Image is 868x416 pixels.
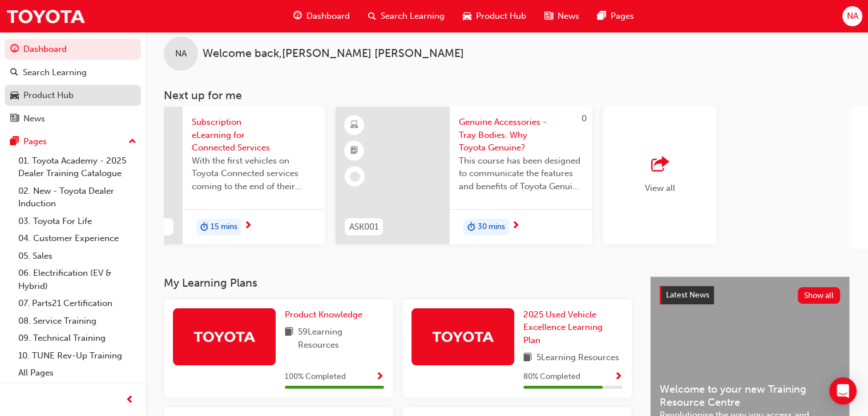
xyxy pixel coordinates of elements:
[829,377,857,405] div: Open Intercom Messenger
[651,157,668,173] span: outbound-icon
[5,131,141,152] button: Pages
[544,9,553,23] span: news-icon
[23,66,87,79] div: Search Learning
[14,213,141,230] a: 03. Toyota For Life
[211,221,237,234] span: 15 mins
[14,347,141,365] a: 10. TUNE Rev-Up Training
[459,154,583,193] span: This course has been designed to communicate the features and benefits of Toyota Genuine Tray Bod...
[459,116,583,154] span: Genuine Accessories - Tray Bodies. Why Toyota Genuine?
[68,107,325,244] a: SP_SUBSCON0823_ELSubscription eLearning for Connected ServicesWith the first vehicles on Toyota C...
[511,221,520,231] span: next-icon
[293,9,302,23] span: guage-icon
[200,220,208,235] span: duration-icon
[523,308,623,347] a: 2025 Used Vehicle Excellence Learning Plan
[306,10,350,23] span: Dashboard
[611,10,634,23] span: Pages
[5,62,141,83] a: Search Learning
[5,39,141,60] a: Dashboard
[175,47,187,60] span: NA
[10,68,18,78] span: search-icon
[10,114,19,124] span: news-icon
[10,44,19,55] span: guage-icon
[23,89,74,102] div: Product Hub
[14,152,141,182] a: 01. Toyota Academy - 2025 Dealer Training Catalogue
[10,137,19,147] span: pages-icon
[558,10,579,23] span: News
[284,5,359,28] a: guage-iconDashboard
[14,247,141,265] a: 05. Sales
[798,287,841,304] button: Show all
[536,351,619,365] span: 5 Learning Resources
[614,370,623,384] button: Show Progress
[582,113,587,124] span: 0
[126,393,134,407] span: prev-icon
[350,144,358,158] span: booktick-icon
[476,10,526,23] span: Product Hub
[5,85,141,106] a: Product Hub
[350,118,358,133] span: learningResourceType_ELEARNING-icon
[164,276,632,289] h3: My Learning Plans
[192,154,316,193] span: With the first vehicles on Toyota Connected services coming to the end of their complimentary per...
[193,327,256,346] img: Trak
[463,9,471,23] span: car-icon
[5,36,141,131] button: DashboardSearch LearningProduct HubNews
[478,221,505,234] span: 30 mins
[203,47,464,60] span: Welcome back , [PERSON_NAME] [PERSON_NAME]
[660,286,840,304] a: Latest NewsShow all
[376,370,384,384] button: Show Progress
[23,112,45,125] div: News
[14,312,141,330] a: 08. Service Training
[359,5,454,28] a: search-iconSearch Learning
[588,5,643,28] a: pages-iconPages
[603,107,859,249] button: View all
[14,230,141,247] a: 04. Customer Experience
[846,10,858,23] span: NA
[535,5,588,28] a: news-iconNews
[244,221,252,231] span: next-icon
[376,372,384,382] span: Show Progress
[285,325,293,351] span: book-icon
[523,351,532,365] span: book-icon
[14,364,141,382] a: All Pages
[645,183,675,193] span: View all
[350,172,360,182] span: learningRecordVerb_NONE-icon
[298,325,384,351] span: 59 Learning Resources
[454,5,535,28] a: car-iconProduct Hub
[431,327,494,346] img: Trak
[192,116,316,154] span: Subscription eLearning for Connected Services
[660,383,840,409] span: Welcome to your new Training Resource Centre
[349,221,378,234] span: ASK001
[523,370,580,384] span: 80 % Completed
[14,182,141,213] a: 02. New - Toyota Dealer Induction
[597,9,606,23] span: pages-icon
[14,295,141,312] a: 07. Parts21 Certification
[23,135,47,148] div: Pages
[10,91,19,101] span: car-icon
[285,308,367,321] a: Product Knowledge
[146,89,868,102] h3: Next up for me
[5,108,141,129] a: News
[14,264,141,295] a: 06. Electrification (EV & Hybrid)
[666,290,709,300] span: Latest News
[285,370,346,384] span: 100 % Completed
[6,3,86,29] img: Trak
[128,134,136,149] span: up-icon
[381,10,445,23] span: Search Learning
[368,9,376,23] span: search-icon
[467,220,475,235] span: duration-icon
[523,309,603,345] span: 2025 Used Vehicle Excellence Learning Plan
[14,329,141,347] a: 09. Technical Training
[336,107,592,244] a: 0ASK001Genuine Accessories - Tray Bodies. Why Toyota Genuine?This course has been designed to com...
[842,6,862,26] button: NA
[614,372,623,382] span: Show Progress
[285,309,362,320] span: Product Knowledge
